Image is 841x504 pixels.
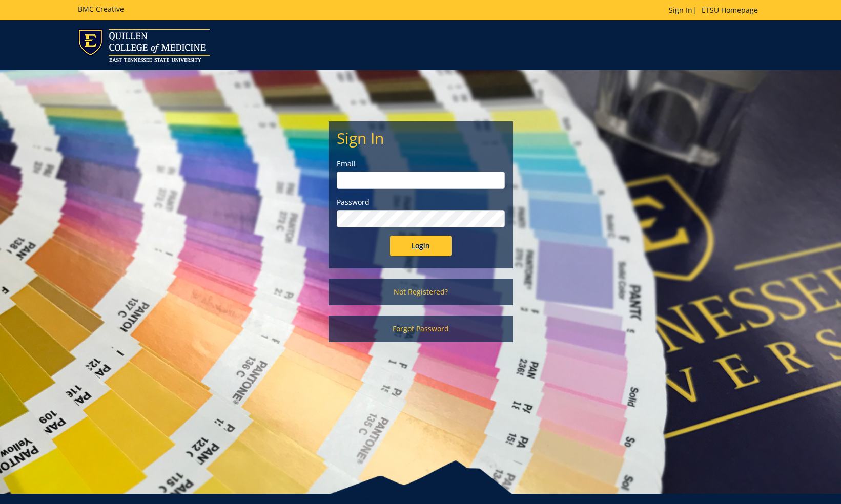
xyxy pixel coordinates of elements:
a: Not Registered? [329,279,513,305]
label: Email [337,159,505,169]
a: Sign In [669,5,692,15]
input: Login [390,236,452,256]
label: Password [337,197,505,207]
a: Forgot Password [329,316,513,342]
h2: Sign In [337,130,505,146]
h5: BMC Creative [78,5,124,13]
a: ETSU Homepage [696,5,763,15]
img: ETSU logo [78,29,210,62]
p: | [669,5,763,15]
